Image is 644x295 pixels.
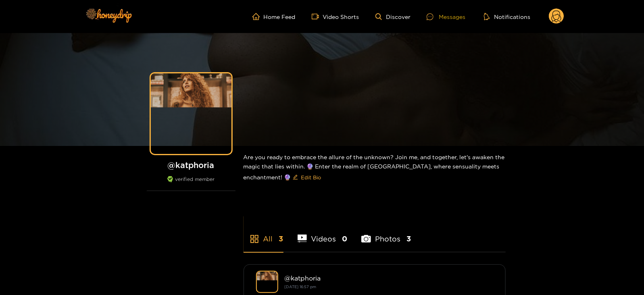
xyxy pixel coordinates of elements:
[256,271,278,293] img: katphoria
[293,175,298,181] span: edit
[147,160,236,170] h1: @ katphoria
[244,146,506,190] div: Are you ready to embrace the allure of the unknown? Join me, and together, let's awaken the magic...
[481,12,533,21] button: Notifications
[375,13,411,20] a: Discover
[252,13,296,20] a: Home Feed
[312,13,359,20] a: Video Shorts
[291,171,323,184] button: editEdit Bio
[279,234,283,244] span: 3
[250,234,259,244] span: appstore
[342,234,347,244] span: 0
[252,13,264,20] span: home
[406,234,411,244] span: 3
[244,216,283,252] li: All
[427,12,465,21] div: Messages
[147,176,236,191] div: verified member
[301,173,321,181] span: Edit Bio
[312,13,323,20] span: video-camera
[285,285,317,289] small: [DATE] 16:57 pm
[285,274,493,282] div: @ katphoria
[361,216,411,252] li: Photos
[298,216,348,252] li: Videos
